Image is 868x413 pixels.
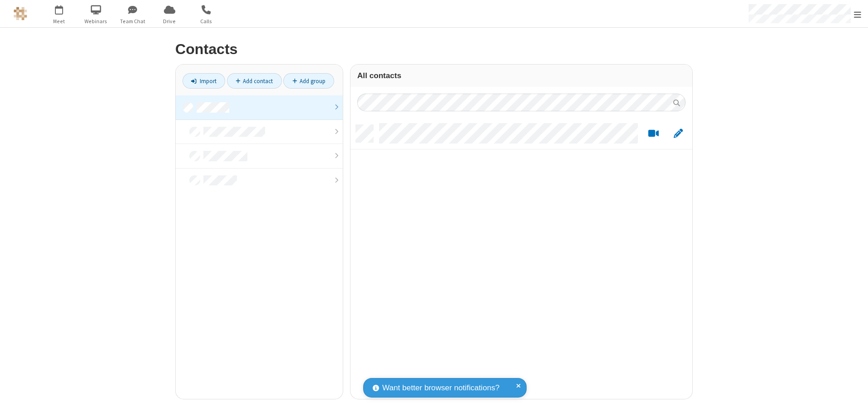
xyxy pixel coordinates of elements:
span: Webinars [79,17,113,25]
h2: Contacts [175,41,693,57]
span: Drive [153,17,187,25]
a: Add group [283,73,334,89]
h3: All contacts [357,71,686,80]
a: Import [182,73,225,89]
div: grid [350,118,692,399]
span: Team Chat [116,17,150,25]
a: Add contact [227,73,282,89]
span: Calls [189,17,223,25]
img: QA Selenium DO NOT DELETE OR CHANGE [14,7,27,20]
button: Start a video meeting [645,128,662,139]
span: Want better browser notifications? [382,382,499,394]
button: Edit [669,128,687,139]
span: Meet [42,17,76,25]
